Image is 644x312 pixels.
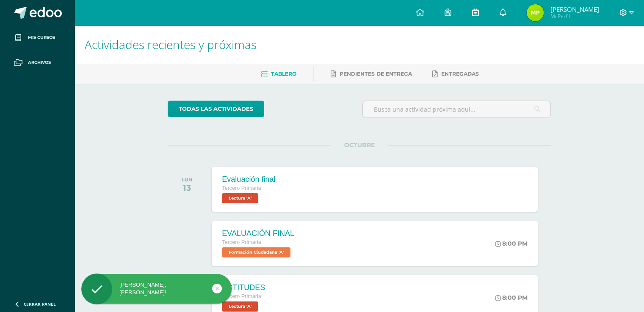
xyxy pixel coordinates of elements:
[271,71,296,77] span: Tablero
[7,25,68,50] a: Mis cursos
[28,59,51,66] span: Archivos
[222,193,258,203] span: Lectura 'A'
[222,301,258,312] span: Lectura 'A'
[363,101,550,118] input: Busca una actividad próxima aquí...
[222,247,290,257] span: Formación Ciudadana 'A'
[260,67,296,81] a: Tablero
[527,4,544,21] img: 9cd3973802a06202bf24a306bd0e75ee.png
[28,34,55,41] span: Mis cursos
[441,71,479,77] span: Entregadas
[7,50,68,75] a: Archivos
[222,239,261,245] span: Tercero Primaria
[222,229,294,238] div: EVALUACIÓN FINAL
[495,240,528,247] div: 8:00 PM
[331,67,412,81] a: Pendientes de entrega
[182,183,192,193] div: 13
[432,67,479,81] a: Entregadas
[81,281,232,296] div: [PERSON_NAME], [PERSON_NAME]!
[222,175,275,184] div: Evaluación final
[495,294,528,301] div: 8:00 PM
[340,71,412,77] span: Pendientes de entrega
[168,101,264,117] a: todas las Actividades
[85,36,257,52] span: Actividades recientes y próximas
[550,5,599,14] span: [PERSON_NAME]
[222,185,261,191] span: Tercero Primaria
[331,141,388,149] span: OCTUBRE
[550,13,599,20] span: Mi Perfil
[24,301,56,307] span: Cerrar panel
[182,177,192,183] div: LUN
